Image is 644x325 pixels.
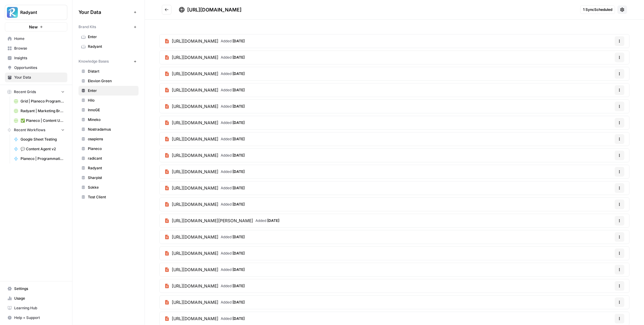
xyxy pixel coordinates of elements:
[160,263,249,276] a: [URL][DOMAIN_NAME]Added [DATE]
[14,46,65,51] span: Browse
[78,192,139,202] a: Test Client
[172,71,218,77] span: [URL][DOMAIN_NAME]
[78,134,139,144] a: osapiens
[160,247,249,260] a: [URL][DOMAIN_NAME]Added [DATE]
[160,165,249,178] a: [URL][DOMAIN_NAME]Added [DATE]
[162,5,171,15] button: Go back
[221,234,245,240] span: Added
[88,175,136,180] span: Sharpist
[232,186,245,190] span: [DATE]
[78,42,139,51] a: Radyant
[172,185,218,191] span: [URL][DOMAIN_NAME]
[255,218,279,223] span: Added
[172,234,218,240] span: [URL][DOMAIN_NAME]
[221,300,245,305] span: Added
[21,137,65,142] span: Google Sheet Testing
[5,53,67,63] a: Insights
[232,235,245,239] span: [DATE]
[232,104,245,109] span: [DATE]
[221,38,245,44] span: Added
[5,87,67,96] button: Recent Grids
[88,136,136,142] span: osapiens
[11,96,67,106] a: Grid | Planeco Programmatic Cluster
[232,39,245,43] span: [DATE]
[29,24,38,30] span: New
[5,284,67,294] a: Settings
[232,284,245,288] span: [DATE]
[160,296,249,309] a: [URL][DOMAIN_NAME]Added [DATE]
[172,316,218,322] span: [URL][DOMAIN_NAME]
[232,71,245,76] span: [DATE]
[172,87,218,93] span: [URL][DOMAIN_NAME]
[14,296,65,301] span: Usage
[160,83,249,97] a: [URL][DOMAIN_NAME]Added [DATE]
[232,251,245,255] span: [DATE]
[221,136,245,142] span: Added
[88,69,136,74] span: Distart
[221,202,245,207] span: Added
[232,202,245,206] span: [DATE]
[221,283,245,289] span: Added
[5,73,67,82] a: Your Data
[14,65,65,70] span: Opportunities
[160,51,249,64] a: [URL][DOMAIN_NAME]Added [DATE]
[172,201,218,207] span: [URL][DOMAIN_NAME]
[232,169,245,174] span: [DATE]
[78,86,139,96] a: Enter
[221,267,245,272] span: Added
[172,152,218,158] span: [URL][DOMAIN_NAME]
[88,127,136,132] span: Nostradamus
[14,55,65,61] span: Insights
[78,96,139,105] a: Hilo
[78,105,139,115] a: InnoGE
[221,71,245,76] span: Added
[221,55,245,60] span: Added
[172,250,218,256] span: [URL][DOMAIN_NAME]
[88,194,136,200] span: Test Client
[232,316,245,321] span: [DATE]
[221,251,245,256] span: Added
[88,117,136,122] span: Mineko
[14,75,65,80] span: Your Data
[14,286,65,291] span: Settings
[160,116,249,129] a: [URL][DOMAIN_NAME]Added [DATE]
[232,120,245,125] span: [DATE]
[88,185,136,190] span: Sokke
[78,183,139,192] a: Sokke
[21,146,65,152] span: 💬 Content Agent v2
[11,135,67,144] a: Google Sheet Testing
[14,89,36,95] span: Recent Grids
[88,44,136,49] span: Radyant
[172,169,218,175] span: [URL][DOMAIN_NAME]
[78,76,139,86] a: Elevion Green
[160,132,249,146] a: [URL][DOMAIN_NAME]Added [DATE]
[172,120,218,126] span: [URL][DOMAIN_NAME]
[14,305,65,311] span: Learning Hub
[88,165,136,171] span: Radyant
[88,98,136,103] span: Hilo
[21,99,65,104] span: Grid | Planeco Programmatic Cluster
[172,218,253,224] span: [URL][DOMAIN_NAME][PERSON_NAME]
[88,34,136,40] span: Enter
[160,34,249,48] a: [URL][DOMAIN_NAME]Added [DATE]
[160,149,249,162] a: [URL][DOMAIN_NAME]Added [DATE]
[88,78,136,84] span: Elevion Green
[160,67,249,80] a: [URL][DOMAIN_NAME]Added [DATE]
[172,38,218,44] span: [URL][DOMAIN_NAME]
[78,24,96,30] span: Brand Kits
[78,154,139,163] a: radicant
[160,230,249,244] a: [URL][DOMAIN_NAME]Added [DATE]
[232,153,245,158] span: [DATE]
[221,185,245,191] span: Added
[5,63,67,73] a: Opportunities
[11,116,67,125] a: ✅ Planeco | Content Update at Scale
[221,316,245,321] span: Added
[5,313,67,323] button: Help + Support
[21,118,65,123] span: ✅ Planeco | Content Update at Scale
[160,181,249,195] a: [URL][DOMAIN_NAME]Added [DATE]
[221,169,245,174] span: Added
[160,100,249,113] a: [URL][DOMAIN_NAME]Added [DATE]
[14,315,65,320] span: Help + Support
[172,103,218,109] span: [URL][DOMAIN_NAME]
[78,125,139,134] a: Nostradamus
